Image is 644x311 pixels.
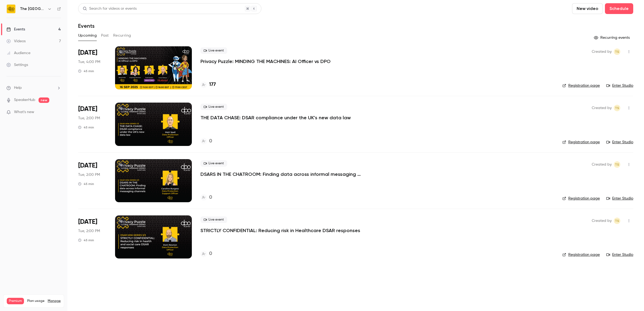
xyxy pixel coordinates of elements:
span: TS [615,48,619,55]
div: Oct 7 Tue, 2:00 PM (Europe/London) [78,103,106,146]
span: Tue, 2:00 PM [78,116,100,121]
a: Enter Studio [606,83,633,88]
button: New video [572,3,603,14]
h6: The [GEOGRAPHIC_DATA] [20,6,45,12]
h4: 0 [209,250,212,257]
iframe: Noticeable Trigger [54,110,61,115]
a: 0 [200,138,212,145]
button: Past [101,31,109,40]
a: Enter Studio [606,252,633,257]
button: Schedule [605,3,633,14]
div: Oct 14 Tue, 2:00 PM (Europe/London) [78,159,106,202]
a: Enter Studio [606,139,633,145]
span: Live event [200,216,227,223]
a: Enter Studio [606,196,633,201]
span: TS [615,161,619,168]
span: What's new [14,109,34,115]
span: [DATE] [78,48,97,57]
span: Tue, 2:00 PM [78,172,100,177]
span: [DATE] [78,218,97,226]
div: Events [6,27,25,32]
button: Recurring events [591,33,633,42]
a: SpeakerHub [14,97,35,103]
span: TS [615,105,619,111]
span: [DATE] [78,161,97,170]
span: Live event [200,160,227,167]
img: The DPO Centre [7,5,15,13]
a: 0 [200,250,212,257]
span: Taylor Swann [614,218,620,224]
div: Search for videos or events [83,6,137,12]
div: 45 min [78,125,94,130]
h1: Events [78,23,95,29]
span: Created by [592,218,612,224]
a: 0 [200,194,212,201]
a: DSARS IN THE CHATROOM: Finding data across informal messaging channels [200,171,362,177]
a: THE DATA CHASE: DSAR compliance under the UK’s new data law [200,114,351,121]
button: Recurring [113,31,131,40]
span: Created by [592,48,612,55]
a: Privacy Puzzle: MINDING THE MACHINES: AI Officer vs DPO [200,58,331,65]
h4: 177 [209,81,216,88]
span: Tue, 4:00 PM [78,59,100,65]
span: Created by [592,105,612,111]
div: Videos [6,39,26,44]
a: STRICTLY CONFIDENTIAL: Reducing risk in Healthcare DSAR responses [200,227,360,234]
div: Oct 21 Tue, 2:00 PM (Europe/London) [78,215,106,258]
div: Settings [6,62,28,68]
span: [DATE] [78,105,97,113]
a: Registration page [562,83,600,88]
div: Sep 16 Tue, 4:00 PM (Europe/London) [78,46,106,89]
a: Registration page [562,196,600,201]
a: Registration page [562,252,600,257]
h4: 0 [209,138,212,145]
span: Taylor Swann [614,48,620,55]
span: Plan usage [27,299,44,303]
a: Registration page [562,139,600,145]
span: Created by [592,161,612,168]
div: 45 min [78,182,94,186]
span: Taylor Swann [614,105,620,111]
span: Taylor Swann [614,161,620,168]
button: Upcoming [78,31,97,40]
a: Manage [48,299,61,303]
li: help-dropdown-opener [6,85,61,91]
span: Live event [200,47,227,54]
div: Audience [6,50,30,56]
div: 45 min [78,69,94,73]
span: Premium [7,298,24,304]
span: new [39,97,49,103]
span: Tue, 2:00 PM [78,228,100,234]
div: 45 min [78,238,94,242]
span: Help [14,85,22,91]
h4: 0 [209,194,212,201]
a: 177 [200,81,216,88]
span: TS [615,218,619,224]
span: Live event [200,104,227,110]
